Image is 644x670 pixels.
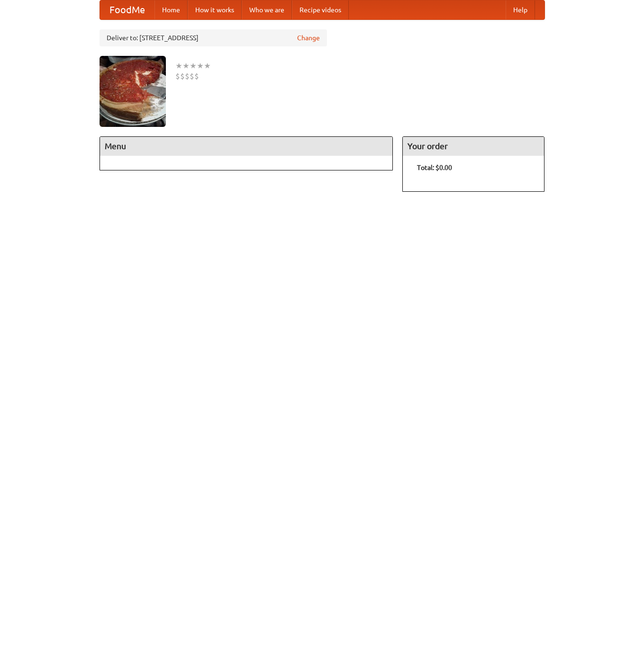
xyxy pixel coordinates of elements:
li: ★ [182,61,190,71]
a: Change [297,33,320,43]
a: FoodMe [100,0,154,19]
h4: Menu [100,137,393,156]
li: $ [185,71,190,81]
a: Home [154,0,188,19]
li: ★ [190,61,197,71]
li: $ [190,71,194,81]
li: $ [175,71,180,81]
img: angular.jpg [100,56,166,127]
a: Help [506,0,535,19]
div: Deliver to: [STREET_ADDRESS] [100,29,327,46]
h4: Your order [403,137,544,156]
a: Who we are [242,0,292,19]
li: ★ [197,61,204,71]
b: Total: $0.00 [417,164,452,171]
li: ★ [175,61,182,71]
a: How it works [188,0,242,19]
li: ★ [204,61,211,71]
a: Recipe videos [292,0,349,19]
li: $ [194,71,199,81]
li: $ [180,71,185,81]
